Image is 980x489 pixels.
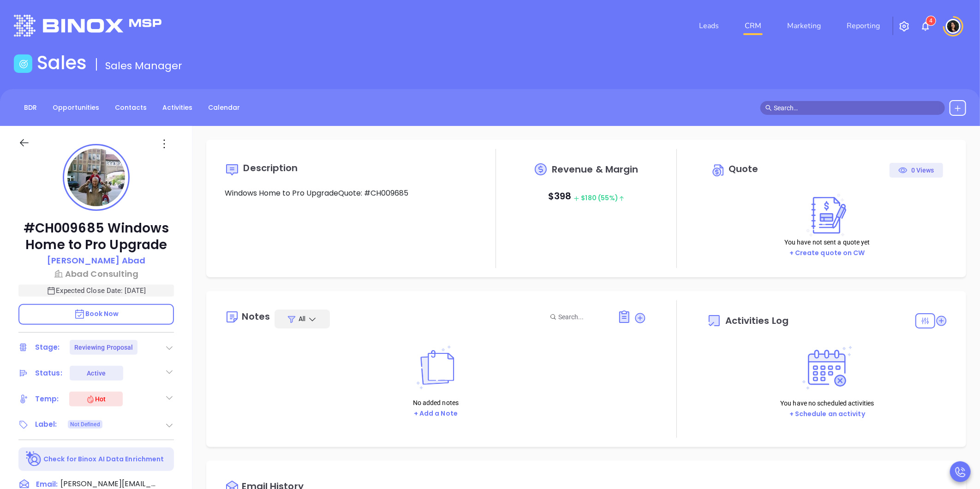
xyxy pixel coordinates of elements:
[711,163,726,178] img: Circle dollar
[86,394,106,405] div: Hot
[109,100,152,115] a: Contacts
[14,15,161,36] img: logo
[411,408,460,419] button: + Add a Note
[926,16,936,25] sup: 4
[548,188,625,206] p: $ 398
[74,309,119,318] span: Book Now
[203,100,245,115] a: Calendar
[843,17,884,35] a: Reporting
[243,161,298,174] span: Description
[574,193,624,203] span: $ 180 (55%)
[411,398,460,408] p: No added notes
[729,162,759,175] span: Quote
[802,346,852,390] img: Activities
[920,21,931,32] img: iconNotification
[725,316,789,325] span: Activities Log
[784,237,870,247] p: You have not sent a quote yet
[35,366,62,380] div: Status:
[695,17,723,35] a: Leads
[87,366,106,381] div: Active
[930,18,933,24] span: 4
[74,340,133,355] div: Reviewing Proposal
[741,17,765,35] a: CRM
[35,340,60,354] div: Stage:
[26,451,42,467] img: Ai-Enrich-DaqCidB-.svg
[787,409,868,419] button: + Schedule an activity
[242,312,270,321] div: Notes
[18,220,174,253] p: #CH009685 Windows Home to Pro Upgrade
[35,417,57,431] div: Label:
[802,193,852,237] img: Create on CWSell
[765,105,772,111] span: search
[783,17,825,35] a: Marketing
[47,100,105,115] a: Opportunities
[70,419,100,429] span: Not Defined
[105,59,182,73] span: Sales Manager
[774,103,940,113] input: Search…
[225,188,466,199] p: Windows Home to Pro UpgradeQuote: #CH009685
[18,100,42,115] a: BDR
[43,454,164,464] p: Check for Binox AI Data Enrichment
[899,21,910,32] img: iconSetting
[35,392,59,406] div: Temp:
[946,19,961,34] img: user
[47,254,145,267] p: [PERSON_NAME] Abad
[37,52,87,74] h1: Sales
[787,248,868,258] button: + Create quote on CW
[47,254,145,268] a: [PERSON_NAME] Abad
[18,268,174,280] a: Abad Consulting
[780,398,874,408] p: You have no scheduled activities
[299,314,305,323] span: All
[898,163,934,178] div: 0 Views
[67,149,125,206] img: profile-user
[411,346,460,389] img: Notes
[558,312,607,322] input: Search...
[552,165,639,174] span: Revenue & Margin
[157,100,198,115] a: Activities
[789,248,865,257] a: + Create quote on CW
[18,285,174,297] p: Expected Close Date: [DATE]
